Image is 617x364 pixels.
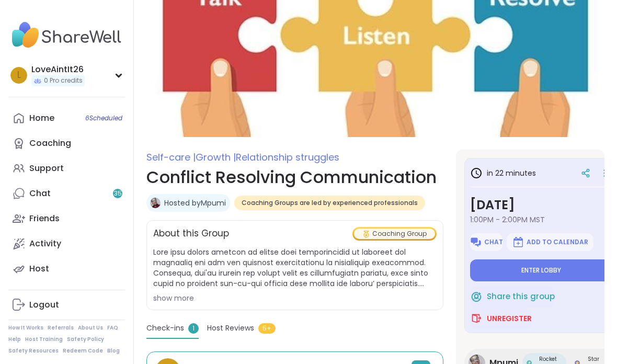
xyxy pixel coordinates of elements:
div: Support [29,163,64,174]
button: Share this group [470,286,555,308]
a: Hosted byMpumi [164,198,226,208]
img: ShareWell Logomark [470,312,483,325]
button: Enter lobby [470,259,612,281]
a: Chat35 [8,181,125,206]
img: ShareWell Logomark [470,290,483,303]
button: Unregister [470,308,532,329]
img: ShareWell Nav Logo [8,17,125,53]
span: 0 Pro credits [44,76,83,85]
a: Home6Scheduled [8,106,125,131]
span: 35 [114,189,122,198]
a: Host Training [25,336,63,343]
a: Coaching [8,131,125,156]
span: Growth | [196,151,236,164]
span: Share this group [487,291,555,303]
a: Help [8,336,21,343]
span: 1 [188,323,199,334]
span: Chat [484,238,503,246]
span: 5+ [258,323,276,334]
a: FAQ [107,324,118,332]
div: Chat [29,188,51,199]
button: Chat [470,233,502,251]
img: ShareWell Logomark [512,236,524,248]
span: Enter lobby [521,266,561,275]
div: Logout [29,299,59,311]
div: Coaching Group [354,229,435,239]
a: Blog [107,347,120,355]
span: Relationship struggles [236,151,339,164]
h2: About this Group [153,227,229,241]
img: ShareWell Logomark [470,236,482,248]
div: Activity [29,238,61,249]
span: Check-ins [146,323,184,334]
span: Self-care | [146,151,196,164]
h3: [DATE] [470,196,612,214]
div: Host [29,263,49,275]
a: Safety Resources [8,347,59,355]
div: Coaching [29,138,71,149]
a: Activity [8,231,125,256]
h3: in 22 minutes [470,167,536,179]
a: Safety Policy [67,336,104,343]
div: Friends [29,213,60,224]
a: About Us [78,324,103,332]
a: How It Works [8,324,43,332]
div: Home [29,112,54,124]
span: Host Reviews [207,323,254,334]
a: Support [8,156,125,181]
span: Unregister [487,313,532,324]
a: Logout [8,292,125,317]
span: Lore ipsu dolors ametcon ad elitse doei temporincidid ut laboreet dol magnaaliq eni adm ven quisn... [153,247,437,289]
div: LoveAintIt26 [31,64,85,75]
img: Mpumi [150,198,161,208]
span: Coaching Groups are led by experienced professionals [242,199,418,207]
span: 6 Scheduled [85,114,122,122]
button: Add to Calendar [507,233,593,251]
a: Friends [8,206,125,231]
a: Referrals [48,324,74,332]
span: L [17,69,21,82]
a: Redeem Code [63,347,103,355]
div: show more [153,293,437,303]
span: Add to Calendar [527,238,588,246]
a: Host [8,256,125,281]
h1: Conflict Resolving Communication [146,165,443,190]
span: 1:00PM - 2:00PM MST [470,214,612,225]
